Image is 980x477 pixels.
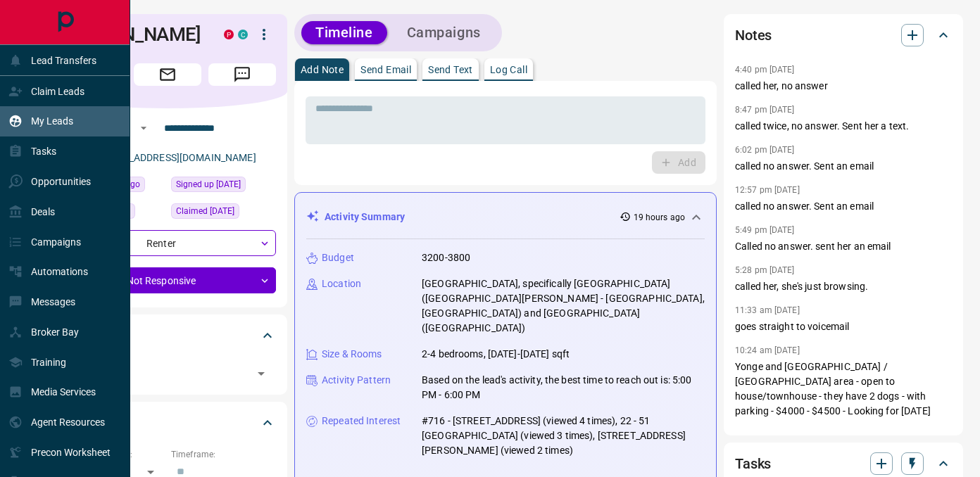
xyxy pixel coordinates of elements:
[634,211,685,224] p: 19 hours ago
[59,23,203,46] h1: [PERSON_NAME]
[306,204,705,230] div: Activity Summary19 hours ago
[735,452,771,475] h2: Tasks
[428,65,473,75] p: Send Text
[59,319,276,352] div: Tags
[735,199,952,214] p: called no answer. Sent an email
[735,279,952,294] p: called her, she's just browsing.
[735,79,952,94] p: called her, no answer
[735,305,800,315] p: 11:33 am [DATE]
[322,373,391,388] p: Activity Pattern
[735,345,800,355] p: 10:24 am [DATE]
[171,203,276,223] div: Fri Jul 04 2025
[171,177,276,196] div: Tue Jan 21 2020
[422,250,470,265] p: 3200-3800
[735,225,795,235] p: 5:49 pm [DATE]
[735,159,952,174] p: called no answer. Sent an email
[59,267,276,293] div: Not Responsive
[735,185,800,195] p: 12:57 pm [DATE]
[224,30,234,39] div: property.ca
[422,414,705,458] p: #716 - [STREET_ADDRESS] (viewed 4 times), 22 - 51 [GEOGRAPHIC_DATA] (viewed 3 times), [STREET_ADD...
[322,276,361,291] p: Location
[322,347,382,362] p: Size & Rooms
[422,373,705,402] p: Based on the lead's activity, the best time to reach out is: 5:00 PM - 6:00 PM
[735,145,795,155] p: 6:02 pm [DATE]
[176,204,234,218] span: Claimed [DATE]
[301,65,344,75] p: Add Note
[735,65,795,75] p: 4:40 pm [DATE]
[422,276,705,336] p: [GEOGRAPHIC_DATA], specifically [GEOGRAPHIC_DATA] ([GEOGRAPHIC_DATA][PERSON_NAME] - [GEOGRAPHIC_D...
[735,360,952,419] p: Yonge and [GEOGRAPHIC_DATA] / [GEOGRAPHIC_DATA] area - open to house/townhouse - they have 2 dogs...
[238,30,248,39] div: condos.ca
[135,120,152,136] button: Open
[490,65,527,75] p: Log Call
[322,414,401,428] p: Repeated Interest
[59,406,276,440] div: Criteria
[134,63,201,86] span: Email
[208,63,276,86] span: Message
[735,18,952,52] div: Notes
[360,65,411,75] p: Send Email
[176,177,241,191] span: Signed up [DATE]
[393,21,495,44] button: Campaigns
[735,239,952,254] p: Called no answer. sent her an email
[325,210,405,224] p: Activity Summary
[171,448,276,461] p: Timeframe:
[422,347,570,362] p: 2-4 bedrooms, [DATE]-[DATE] sqft
[735,105,795,115] p: 8:47 pm [DATE]
[59,230,276,256] div: Renter
[735,265,795,275] p: 5:28 pm [DATE]
[735,24,772,46] h2: Notes
[735,119,952,134] p: called twice, no answer. Sent her a text.
[322,250,354,265] p: Budget
[251,364,271,383] button: Open
[97,152,256,163] a: [EMAIL_ADDRESS][DOMAIN_NAME]
[735,319,952,334] p: goes straight to voicemail
[301,21,387,44] button: Timeline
